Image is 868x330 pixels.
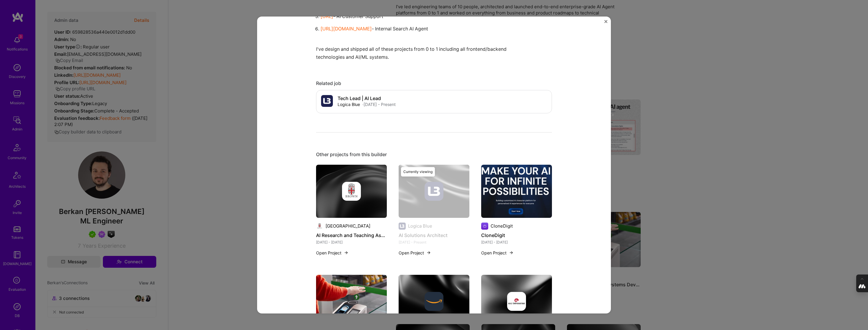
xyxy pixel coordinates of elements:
h4: AI Research and Teaching Assistant [316,231,387,239]
img: cover [399,275,469,328]
p: I've design and shipped all of these projects from 0 to 1 including all frontend/backend technolo... [316,45,508,61]
div: [DATE] - [DATE] [481,239,552,245]
button: Open Project [399,250,431,256]
div: CloneDigit [491,223,513,229]
img: cover [316,165,387,218]
a: [URL][DOMAIN_NAME] [320,26,372,32]
h4: CloneDigit [481,231,552,239]
img: Company logo [425,292,443,311]
div: Currently viewing [401,167,435,177]
div: Other projects from this builder [316,151,552,158]
div: [GEOGRAPHIC_DATA] [325,223,370,229]
h4: Tech Lead | AI Lead [338,96,396,101]
button: Open Project [481,250,514,256]
p: - AI Customer Support [320,12,508,20]
img: arrow-right [426,250,431,255]
img: arrow-right [509,250,514,255]
img: cover [399,165,469,218]
div: Logica Blue [338,101,360,107]
div: [DATE] - [DATE] [316,239,387,245]
div: · [DATE] - Present [362,101,396,107]
button: Open Project [316,250,348,256]
p: - Internal Search AI Agent [320,25,508,33]
img: Company logo [507,292,526,311]
div: Related job [316,80,552,86]
img: Company logo [481,223,488,230]
img: cover [481,275,552,328]
img: Computer Vision Systems Developer [316,275,387,328]
img: CloneDigit [481,165,552,218]
img: arrow-right [344,250,348,255]
a: [URL] [320,13,333,19]
img: Company logo [342,182,361,201]
img: Company logo [316,223,323,230]
button: Close [604,20,607,26]
img: Company logo [321,95,333,107]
